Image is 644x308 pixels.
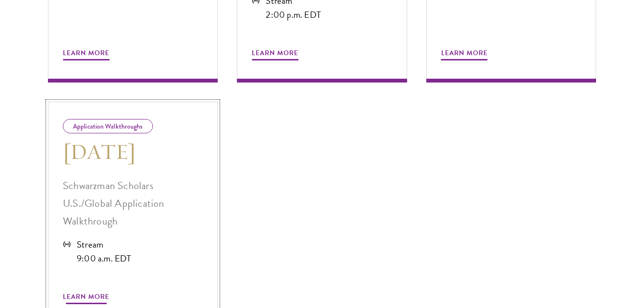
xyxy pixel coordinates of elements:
[63,177,203,230] p: Schwarzman Scholars U.S./Global Application Walkthrough
[63,291,109,306] span: Learn More
[252,47,298,62] span: Learn More
[63,138,203,165] h3: [DATE]
[63,47,109,62] span: Learn More
[266,8,321,22] div: 2:00 p.m. EDT
[441,47,488,62] span: Learn More
[77,237,131,251] div: Stream
[63,119,153,133] div: Application Walkthroughs
[77,251,131,265] div: 9:00 a.m. EDT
